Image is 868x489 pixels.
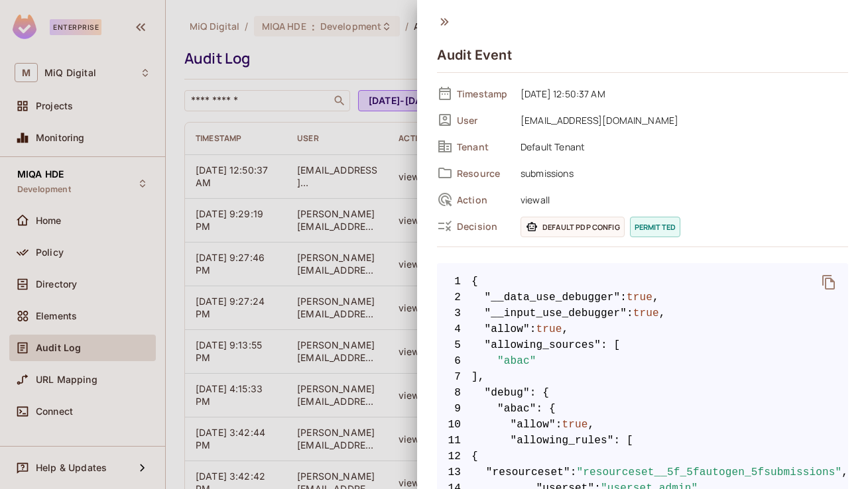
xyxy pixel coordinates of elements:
span: true [536,321,562,337]
span: "__input_use_debugger" [485,305,627,321]
span: 5 [437,337,471,353]
span: : [ [614,433,633,449]
span: : { [536,401,556,417]
span: Resource [457,167,510,180]
span: "abac" [497,401,536,417]
span: , [562,321,569,337]
span: { [471,274,478,290]
span: : [556,417,562,433]
span: 6 [437,353,471,369]
span: Default PDP config [521,217,625,237]
span: , [588,417,595,433]
span: { [437,449,848,464]
h4: Audit Event [437,47,512,63]
span: permitted [630,217,680,237]
span: Timestamp [457,87,510,100]
span: : [ [601,337,620,353]
span: Default Tenant [514,138,848,154]
span: , [652,290,659,305]
span: 9 [437,401,471,417]
span: , [659,305,666,321]
span: 4 [437,321,471,337]
span: : { [530,385,549,401]
span: 11 [437,433,471,449]
span: 3 [437,305,471,321]
span: 12 [437,449,471,464]
span: User [457,114,510,127]
span: : [627,305,633,321]
span: "allowing_sources" [485,337,601,353]
span: 10 [437,417,471,433]
span: "allow" [485,321,530,337]
span: : [620,290,627,305]
span: ], [437,369,848,385]
span: "resourceset__5f_5fautogen_5fsubmissions" [576,464,841,480]
span: 7 [437,369,471,385]
span: [EMAIL_ADDRESS][DOMAIN_NAME] [514,112,848,128]
span: "debug" [485,385,530,401]
span: 13 [437,464,471,480]
button: delete [813,266,845,298]
span: true [627,290,652,305]
span: [DATE] 12:50:37 AM [514,85,848,101]
span: submissions [514,165,848,181]
span: "abac" [497,353,536,369]
span: 2 [437,290,471,305]
span: true [562,417,588,433]
span: "allow" [511,417,556,433]
span: : [530,321,536,337]
span: Action [457,193,510,206]
span: Decision [457,220,510,233]
span: Tenant [457,140,510,153]
span: , [841,464,848,480]
span: 1 [437,274,471,290]
span: true [633,305,659,321]
span: "__data_use_debugger" [485,290,621,305]
span: : [570,464,577,480]
span: 8 [437,385,471,401]
span: "allowing_rules" [511,433,614,449]
span: viewall [514,191,848,207]
span: "resourceset" [486,464,570,480]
